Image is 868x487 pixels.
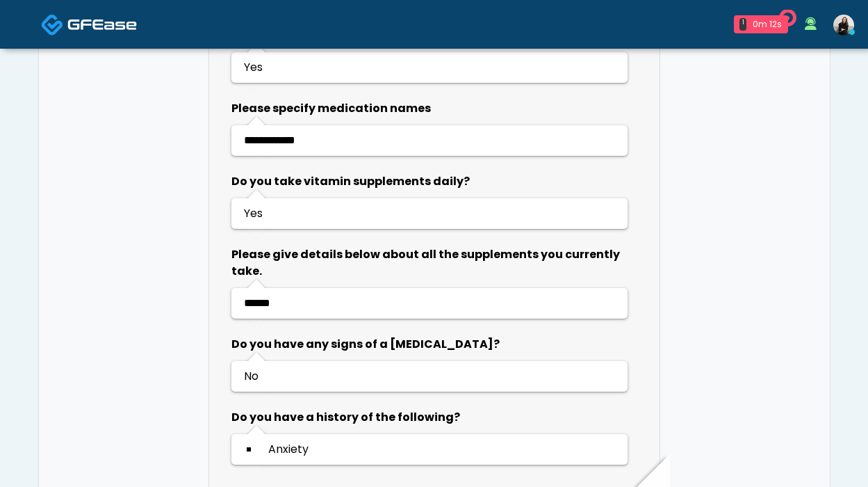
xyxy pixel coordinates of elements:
[244,205,263,221] span: Yes
[244,368,259,384] span: No
[739,18,746,31] div: 1
[231,409,460,425] b: Do you have a history of the following?
[231,100,431,116] b: Please specify medication names
[41,1,137,47] a: Docovia
[41,13,64,36] img: Docovia
[67,17,137,31] img: Docovia
[752,18,783,31] div: 0m 12s
[231,336,500,352] b: Do you have any signs of a [MEDICAL_DATA]?
[833,15,854,35] img: Sydney Lundberg
[244,59,263,75] span: Yes
[231,246,620,279] b: Please give details below about all the supplements you currently take.
[11,6,53,47] button: Open LiveChat chat widget
[268,441,309,457] span: Anxiety
[231,173,470,189] b: Do you take vitamin supplements daily?
[726,10,796,39] a: 1 0m 12s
